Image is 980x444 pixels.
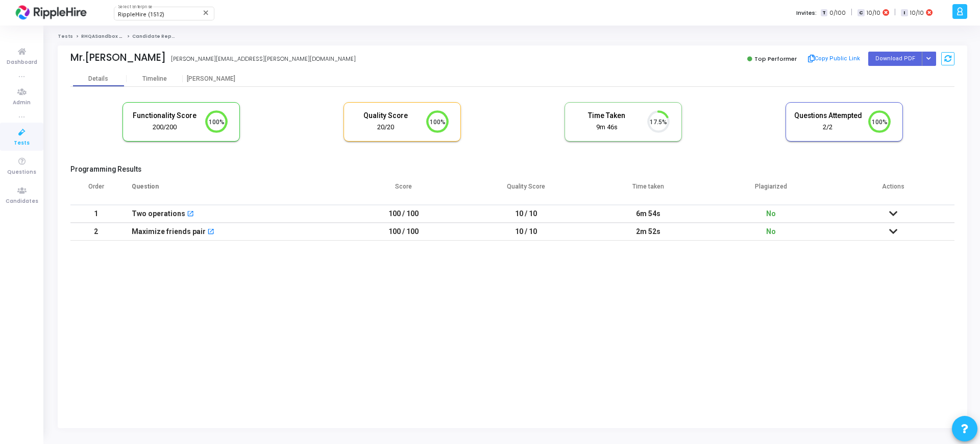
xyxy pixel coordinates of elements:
span: No [766,227,776,236]
img: logo [13,3,89,23]
span: RippleHire (1512) [118,11,164,18]
div: 9m 46s [573,123,641,132]
div: 20/20 [352,123,420,132]
span: | [851,7,852,18]
th: Question [121,176,342,205]
td: 100 / 100 [342,205,465,223]
span: I [901,9,908,17]
td: 2m 52s [587,223,710,241]
mat-icon: open_in_new [207,229,214,236]
div: Two operations [132,205,185,222]
span: Top Performer [754,55,797,63]
td: 10 / 10 [465,223,587,241]
span: No [766,209,776,218]
button: Copy Public Link [804,51,863,66]
a: RHQASandbox Coding Assessment [81,33,171,39]
div: Maximize friends pair [132,223,206,240]
a: Tests [58,33,73,39]
h5: Functionality Score [131,111,199,120]
span: Candidates [6,197,38,206]
th: Time taken [587,176,710,205]
td: 100 / 100 [342,223,465,241]
span: | [894,7,896,18]
span: C [857,9,864,17]
div: Timeline [142,75,167,83]
nav: breadcrumb [58,33,967,40]
span: 0/100 [829,9,846,17]
mat-icon: Clear [202,9,210,17]
th: Plagiarized [709,176,832,205]
h5: Time Taken [573,111,641,120]
div: [PERSON_NAME] [183,75,239,83]
td: 1 [70,205,121,223]
span: Admin [13,99,31,107]
th: Quality Score [465,176,587,205]
div: Mr.[PERSON_NAME] [70,52,166,63]
div: Button group with nested dropdown [922,52,936,65]
span: Dashboard [7,58,37,67]
span: Tests [14,139,30,148]
th: Order [70,176,121,205]
label: Invites: [796,9,817,17]
span: T [821,9,827,17]
div: Details [88,75,108,83]
span: Candidate Report [132,33,179,39]
th: Actions [832,176,954,205]
td: 10 / 10 [465,205,587,223]
div: [PERSON_NAME][EMAIL_ADDRESS][PERSON_NAME][DOMAIN_NAME] [171,55,356,63]
span: Questions [7,168,36,177]
span: 10/10 [910,9,924,17]
button: Download PDF [868,52,922,65]
div: 200/200 [131,123,199,132]
h5: Quality Score [352,111,420,120]
h5: Questions Attempted [794,111,862,120]
td: 2 [70,223,121,241]
td: 6m 54s [587,205,710,223]
div: 2/2 [794,123,862,132]
th: Score [342,176,465,205]
h5: Programming Results [70,165,954,174]
mat-icon: open_in_new [187,211,194,218]
span: 10/10 [867,9,880,17]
